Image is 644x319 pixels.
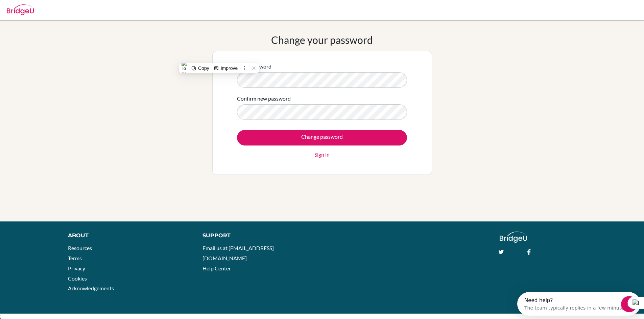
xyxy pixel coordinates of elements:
[7,11,111,18] div: The team typically replies in a few minutes.
[202,265,231,271] a: Help Center
[237,130,407,145] input: Change password
[68,245,92,251] a: Resources
[517,292,641,316] iframe: Intercom live chat discovery launcher
[621,296,637,312] iframe: Intercom live chat
[202,245,274,261] a: Email us at [EMAIL_ADDRESS][DOMAIN_NAME]
[68,255,82,261] a: Terms
[68,265,85,271] a: Privacy
[237,62,271,71] label: New password
[237,95,291,103] label: Confirm new password
[314,151,330,159] a: Sign in
[68,275,87,282] a: Cookies
[202,232,314,240] div: Support
[271,34,373,46] h1: Change your password
[500,232,527,243] img: logo_white@2x-f4f0deed5e89b7ecb1c2cc34c3e3d731f90f0f143d5ea2071677605dd97b5244.png
[68,232,187,240] div: About
[7,6,111,11] div: Need help?
[3,3,131,21] div: Open Intercom Messenger
[68,285,114,291] a: Acknowledgements
[7,4,34,15] img: Bridge-U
